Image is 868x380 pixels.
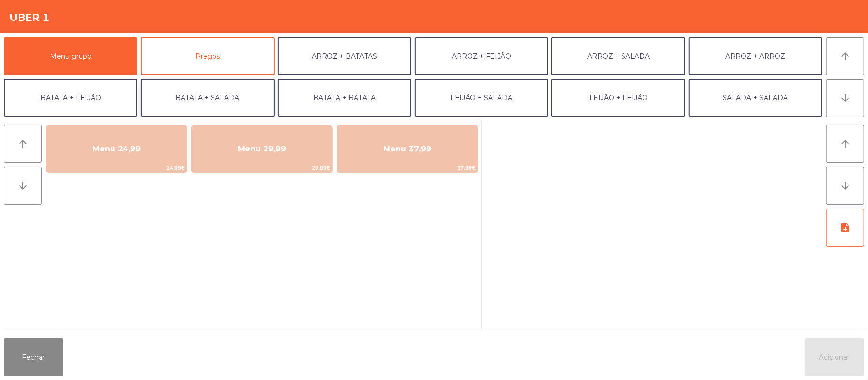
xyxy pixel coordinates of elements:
[415,37,548,75] button: ARROZ + FEIJÃO
[826,125,864,163] button: arrow_upward
[839,180,851,191] i: arrow_downward
[17,180,29,191] i: arrow_downward
[141,37,274,75] button: Pregos
[839,138,851,150] i: arrow_upward
[278,37,411,75] button: ARROZ + BATATAS
[17,138,29,150] i: arrow_upward
[826,209,864,247] button: note_add
[551,79,685,117] button: FEIJÃO + FEIJÃO
[689,79,822,117] button: SALADA + SALADA
[10,10,50,25] h4: UBER 1
[839,50,851,62] i: arrow_upward
[192,163,332,172] span: 29.99€
[238,144,286,153] span: Menu 29,99
[826,37,864,75] button: arrow_upward
[4,37,137,75] button: Menu grupo
[337,163,478,172] span: 37.99€
[826,79,864,117] button: arrow_downward
[4,338,63,376] button: Fechar
[4,125,42,163] button: arrow_upward
[141,79,274,117] button: BATATA + SALADA
[826,167,864,205] button: arrow_downward
[278,79,411,117] button: BATATA + BATATA
[415,79,548,117] button: FEIJÃO + SALADA
[4,167,42,205] button: arrow_downward
[551,37,685,75] button: ARROZ + SALADA
[46,163,187,172] span: 24.99€
[839,92,851,104] i: arrow_downward
[4,79,137,117] button: BATATA + FEIJÃO
[839,222,851,233] i: note_add
[689,37,822,75] button: ARROZ + ARROZ
[92,144,141,153] span: Menu 24,99
[383,144,431,153] span: Menu 37,99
